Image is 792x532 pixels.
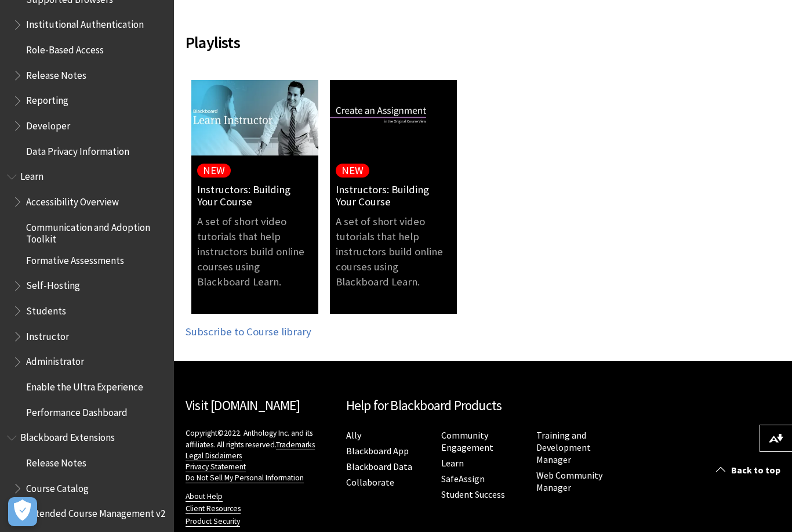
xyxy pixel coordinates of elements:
[7,167,167,422] nav: Book outline for Blackboard Learn Help
[186,428,335,483] p: Copyright©2022. Anthology Inc. and its affiliates. All rights reserved.
[26,116,70,132] span: Developer
[441,457,464,469] a: Learn
[191,214,318,290] p: A set of short video tutorials that help instructors build online courses using Blackboard Learn.
[26,142,129,157] span: Data Privacy Information
[26,91,68,107] span: Reporting
[441,473,485,485] a: SafeAssign
[186,473,304,483] a: Do Not Sell My Personal Information
[186,462,246,472] a: Privacy Statement
[276,440,315,450] a: Trademarks
[336,183,451,208] a: Instructors: Building Your Course
[186,516,240,527] a: Product Security
[186,451,242,461] a: Legal Disclaimers
[203,164,225,177] div: NEW
[26,327,69,342] span: Instructor
[441,488,505,501] a: Student Success
[707,459,792,481] a: Back to top
[346,461,412,473] a: Blackboard Data
[26,40,104,56] span: Role-Based Access
[26,66,86,81] span: Release Notes
[26,251,124,266] span: Formative Assessments
[26,453,86,469] span: Release Notes
[197,183,313,208] a: Instructors: Building Your Course
[330,208,457,302] a: A set of short video tutorials that help instructors build online courses using Blackboard Learn.
[346,429,361,441] a: Ally
[346,445,409,457] a: Blackboard App
[186,504,241,514] a: Client Resources
[191,208,318,302] a: A set of short video tutorials that help instructors build online courses using Blackboard Learn.
[26,352,84,368] span: Administrator
[330,214,457,290] p: A set of short video tutorials that help instructors build online courses using Blackboard Learn.
[346,476,394,488] a: Collaborate
[186,325,311,339] a: Subscribe to Course library
[26,479,89,494] span: Course Catalog
[346,396,620,416] h2: Help for Blackboard Products
[26,377,143,393] span: Enable the Ultra Experience
[186,16,609,55] h2: Playlists
[536,469,602,494] a: Web Community Manager
[186,491,223,502] a: About Help
[536,429,591,466] a: Training and Development Manager
[341,164,364,177] div: NEW
[26,192,119,208] span: Accessibility Overview
[20,428,115,444] span: Blackboard Extensions
[441,429,493,454] a: Community Engagement
[26,403,128,418] span: Performance Dashboard
[26,276,80,292] span: Self-Hosting
[26,504,165,520] span: Extended Course Management v2
[26,218,166,245] span: Communication and Adoption Toolkit
[8,497,37,526] button: Open Preferences
[26,15,144,31] span: Institutional Authentication
[186,397,300,414] a: Visit [DOMAIN_NAME]
[20,167,43,183] span: Learn
[26,301,66,317] span: Students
